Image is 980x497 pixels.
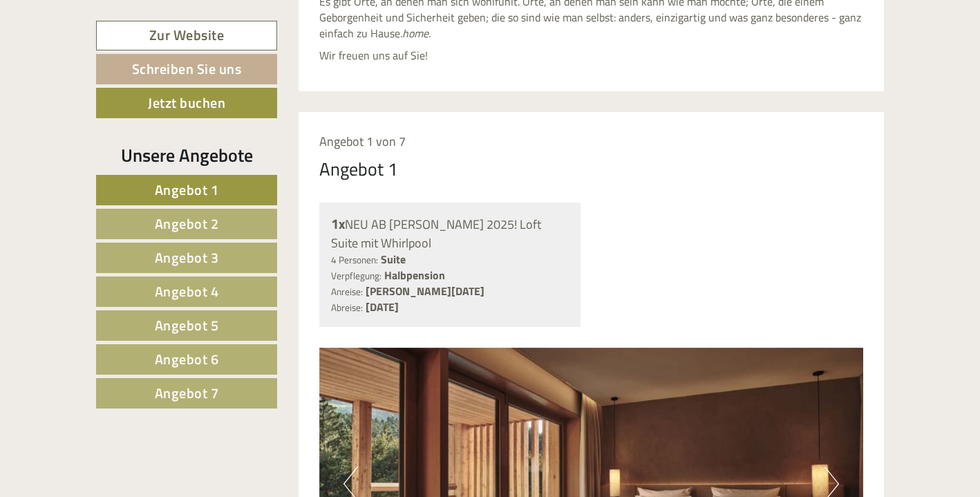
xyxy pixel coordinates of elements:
[331,285,363,299] small: Anreise:
[455,358,545,388] button: Senden
[331,301,363,315] small: Abreise:
[96,21,277,50] a: Zur Website
[331,253,378,267] small: 4 Personen:
[155,382,219,404] span: Angebot 7
[381,251,406,268] b: Suite
[248,10,296,34] div: [DATE]
[155,179,219,200] span: Angebot 1
[96,54,277,84] a: Schreiben Sie uns
[155,247,219,268] span: Angebot 3
[21,40,214,51] div: [GEOGRAPHIC_DATA]
[96,88,277,118] a: Jetzt buchen
[331,269,381,283] small: Verpflegung:
[384,267,445,283] b: Halbpension
[155,315,219,336] span: Angebot 5
[96,142,277,168] div: Unsere Angebote
[21,67,214,77] small: 08:50
[319,156,398,182] div: Angebot 1
[331,214,569,252] div: NEU AB [PERSON_NAME] 2025! Loft Suite mit Whirlpool
[402,25,431,41] em: home.
[155,213,219,234] span: Angebot 2
[366,299,399,315] b: [DATE]
[10,37,220,79] div: Guten Tag, wie können wir Ihnen helfen?
[366,283,484,299] b: [PERSON_NAME][DATE]
[319,48,864,64] p: Wir freuen uns auf Sie!
[155,281,219,302] span: Angebot 4
[331,213,345,234] b: 1x
[319,132,406,151] span: Angebot 1 von 7
[155,348,219,370] span: Angebot 6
